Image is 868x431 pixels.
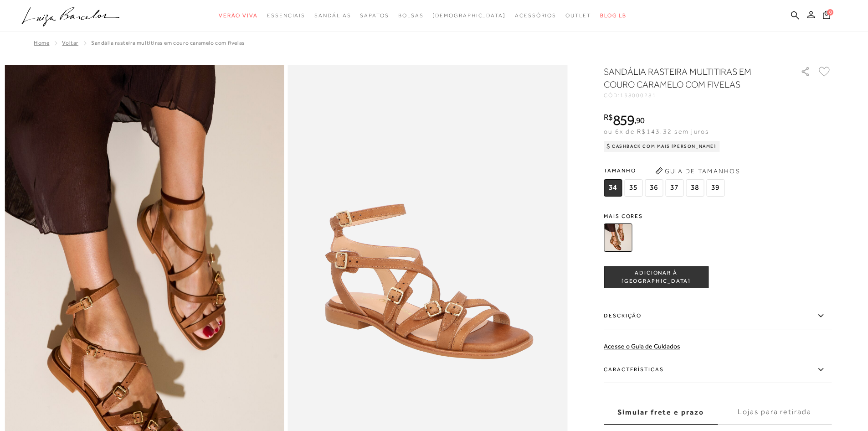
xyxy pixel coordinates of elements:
button: 0 [820,10,833,22]
span: 138000281 [620,92,657,99]
label: Características [604,357,832,383]
span: Sandálias [314,12,351,19]
div: Cashback com Mais [PERSON_NAME] [604,141,720,152]
span: Tamanho [604,164,727,177]
span: Acessórios [515,12,556,19]
label: Descrição [604,303,832,329]
span: 38 [686,179,704,197]
span: 37 [665,179,683,197]
span: 36 [645,179,663,197]
a: noSubCategoriesText [515,7,556,24]
a: noSubCategoriesText [314,7,351,24]
button: Guia de Tamanhos [652,164,743,178]
i: R$ [604,113,613,121]
span: Bolsas [398,12,424,19]
span: [DEMOGRAPHIC_DATA] [432,12,506,19]
a: noSubCategoriesText [398,7,424,24]
span: SANDÁLIA RASTEIRA MULTITIRAS EM COURO CARAMELO COM FIVELAS [91,40,245,46]
i: , [634,116,645,125]
span: 34 [604,179,622,197]
a: Acesse o Guia de Cuidados [604,343,680,350]
h1: SANDÁLIA RASTEIRA MULTITIRAS EM COURO CARAMELO COM FIVELAS [604,65,775,91]
a: Home [34,40,49,46]
a: noSubCategoriesText [267,7,305,24]
span: ou 6x de R$143,32 sem juros [604,128,709,135]
a: noSubCategoriesText [565,7,591,24]
span: 0 [827,9,833,16]
span: Sapatos [360,12,389,19]
span: 39 [706,179,724,197]
div: CÓD: [604,93,786,98]
a: BLOG LB [600,7,627,24]
span: ADICIONAR À [GEOGRAPHIC_DATA] [604,269,708,285]
label: Simular frete e prazo [604,400,718,425]
span: Mais cores [604,213,832,219]
span: Verão Viva [219,12,258,19]
button: ADICIONAR À [GEOGRAPHIC_DATA] [604,266,709,288]
span: Outlet [565,12,591,19]
a: noSubCategoriesText [219,7,258,24]
span: 90 [636,115,645,125]
img: SANDÁLIA RASTEIRA MULTITIRAS EM COURO CARAMELO COM FIVELAS [604,223,632,252]
span: 859 [613,112,634,128]
a: Voltar [62,40,78,46]
span: 35 [624,179,642,197]
span: BLOG LB [600,12,627,19]
a: noSubCategoriesText [432,7,506,24]
label: Lojas para retirada [718,400,832,425]
span: Essenciais [267,12,305,19]
a: noSubCategoriesText [360,7,389,24]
